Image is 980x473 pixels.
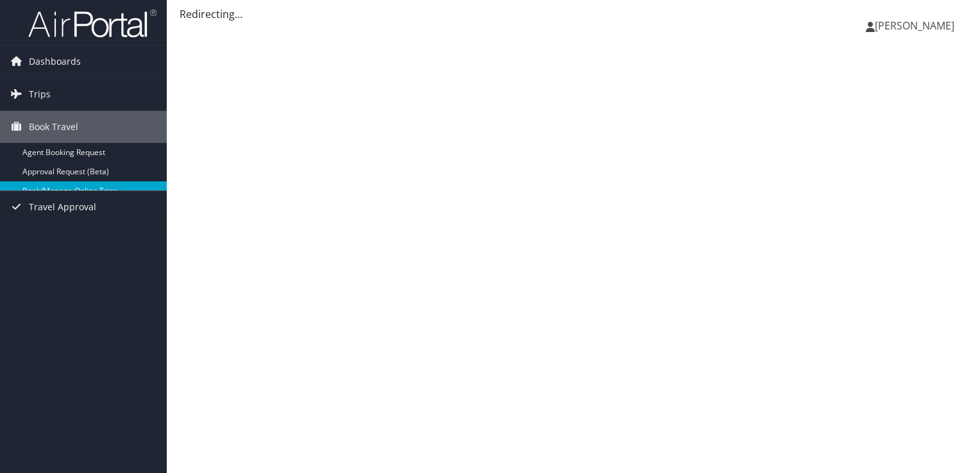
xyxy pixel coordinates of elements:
span: [PERSON_NAME] [875,19,954,33]
img: airportal-logo.png [28,8,156,38]
a: [PERSON_NAME] [866,6,967,45]
span: Book Travel [29,111,78,143]
div: Redirecting... [180,6,967,22]
span: Travel Approval [29,191,96,223]
span: Trips [29,78,51,110]
span: Dashboards [29,46,81,78]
